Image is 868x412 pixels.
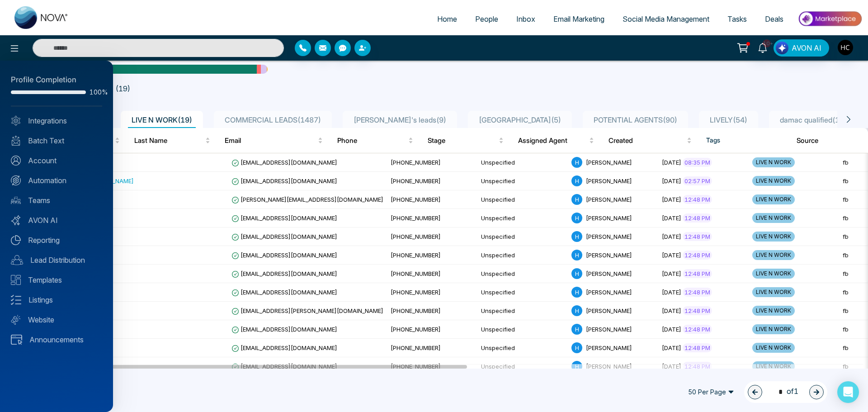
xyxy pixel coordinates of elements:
[11,215,102,226] a: AVON AI
[11,155,102,166] a: Account
[11,294,102,305] a: Listings
[11,175,21,185] img: Automation.svg
[11,175,102,186] a: Automation
[11,156,21,166] img: Account.svg
[11,255,23,265] img: Lead-dist.svg
[90,89,102,95] span: 100%
[11,195,21,205] img: team.svg
[11,335,22,345] img: announcements.svg
[11,195,102,206] a: Teams
[11,275,102,285] a: Templates
[11,235,21,245] img: Reporting.svg
[11,334,102,345] a: Announcements
[11,314,102,325] a: Website
[11,215,21,225] img: Avon-AI.svg
[11,135,102,146] a: Batch Text
[11,295,21,305] img: Listings.svg
[11,115,102,126] a: Integrations
[11,255,102,265] a: Lead Distribution
[11,315,21,325] img: Website.svg
[11,275,21,285] img: Templates.svg
[11,235,102,246] a: Reporting
[11,74,102,86] div: Profile Completion
[11,136,21,146] img: batch_text_white.png
[837,381,859,403] div: Open Intercom Messenger
[11,116,21,126] img: Integrated.svg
